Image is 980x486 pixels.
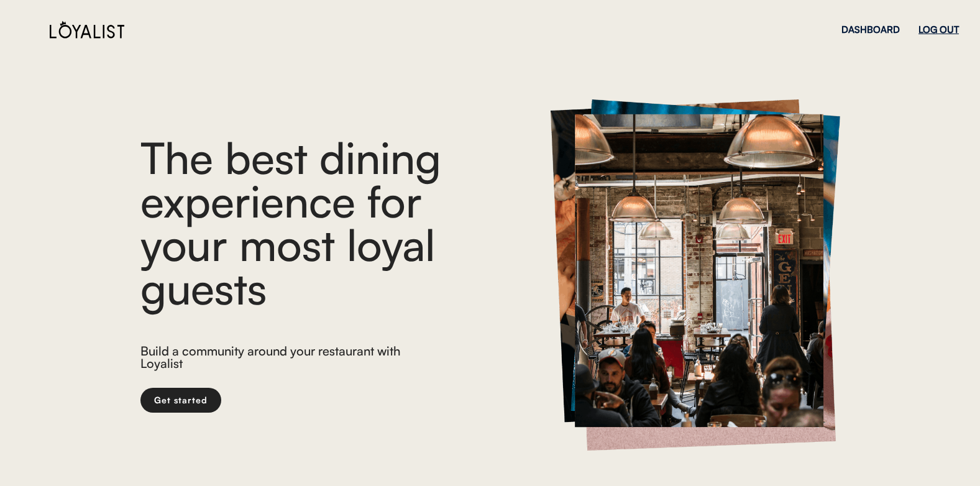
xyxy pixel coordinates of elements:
div: DASHBOARD [841,25,900,34]
button: Get started [140,388,221,413]
div: The best dining experience for your most loyal guests [140,135,513,309]
div: Build a community around your restaurant with Loyalist [140,345,412,373]
img: https%3A%2F%2Fcad833e4373cb143c693037db6b1f8a3.cdn.bubble.io%2Ff1706310385766x357021172207471900%... [551,99,840,451]
div: LOG OUT [918,25,959,34]
img: Loyalist%20Logo%20Black.svg [50,21,124,39]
